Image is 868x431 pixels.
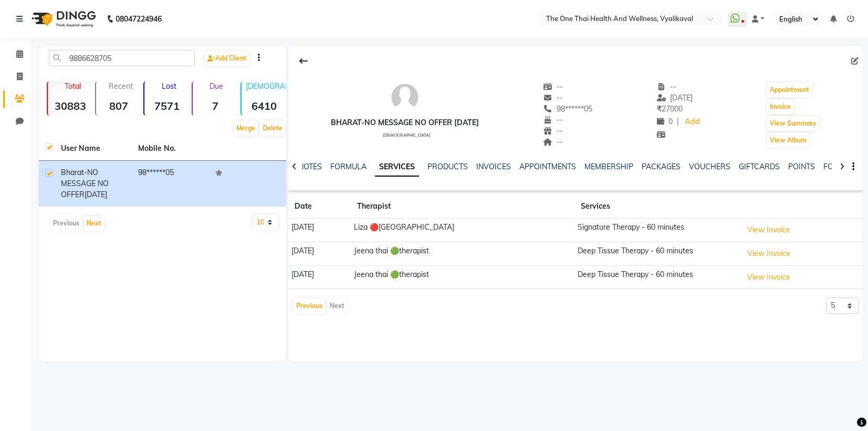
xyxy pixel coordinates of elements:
[383,132,431,138] span: [DEMOGRAPHIC_DATA]
[195,81,238,91] p: Due
[574,242,739,265] td: Deep Tissue Therapy - 60 minutes
[574,219,739,242] td: Signature Therapy - 60 minutes
[677,116,679,127] span: |
[52,81,93,91] p: Total
[84,216,104,231] button: Next
[574,265,739,289] td: Deep Tissue Therapy - 60 minutes
[331,117,479,128] div: bharat-NO MESSAGE NO OFFER [DATE]
[823,162,850,171] a: FORMS
[61,168,109,199] span: bharat-NO MESSAGE NO OFFER
[351,219,574,242] td: Liza 🔴[GEOGRAPHIC_DATA]
[689,162,730,171] a: VOUCHERS
[543,137,563,147] span: --
[260,121,285,136] button: Delete
[375,158,419,177] a: SERVICES
[657,104,683,114] span: 27000
[767,83,812,97] button: Appointment
[657,104,662,114] span: ₹
[351,194,574,219] th: Therapist
[742,222,795,238] button: View Invoice
[100,81,141,91] p: Recent
[574,194,739,219] th: Services
[48,99,93,112] strong: 30883
[389,81,421,113] img: avatar
[543,126,563,136] span: --
[298,162,322,171] a: NOTES
[642,162,681,171] a: PACKAGES
[288,242,351,265] td: [DATE]
[543,93,563,102] span: --
[330,162,367,171] a: FORMULA
[246,81,287,91] p: [DEMOGRAPHIC_DATA]
[543,115,563,125] span: --
[96,99,141,112] strong: 807
[27,4,99,34] img: logo
[767,99,793,114] button: Invoice
[767,133,809,148] button: View Album
[657,93,693,102] span: [DATE]
[788,162,815,171] a: POINTS
[149,81,190,91] p: Lost
[584,162,633,171] a: MEMBERSHIP
[288,194,351,219] th: Date
[427,162,468,171] a: PRODUCTS
[55,137,132,161] th: User Name
[742,245,795,262] button: View Invoice
[288,219,351,242] td: [DATE]
[85,190,107,199] span: [DATE]
[739,162,780,171] a: GIFTCARDS
[49,50,195,66] input: Search by Name/Mobile/Email/Code
[205,51,249,66] a: Add Client
[351,242,574,265] td: Jeena thai 🟢therapist
[234,121,258,136] button: Merge
[144,99,190,112] strong: 7571
[288,265,351,289] td: [DATE]
[683,115,702,129] a: Add
[193,99,238,112] strong: 7
[742,269,795,285] button: View Invoice
[294,299,325,313] button: Previous
[242,99,287,112] strong: 6410
[292,51,315,71] div: Back to Client
[116,4,162,34] b: 08047224946
[767,116,819,131] button: View Summary
[519,162,576,171] a: APPOINTMENTS
[351,265,574,289] td: Jeena thai 🟢therapist
[657,117,673,126] span: 0
[657,82,677,91] span: --
[476,162,511,171] a: INVOICES
[543,82,563,91] span: --
[132,137,209,161] th: Mobile No.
